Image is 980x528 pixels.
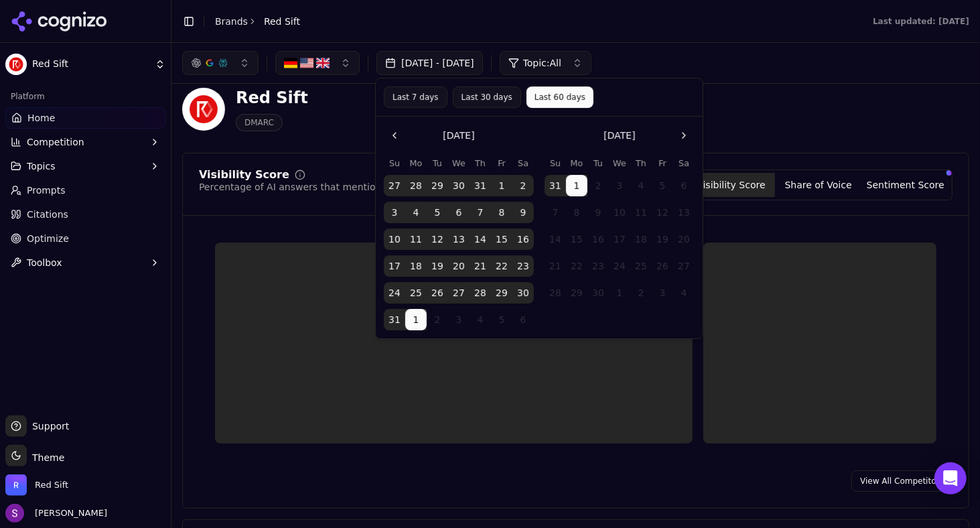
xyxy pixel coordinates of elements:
button: Monday, August 25th, 2025, selected [405,282,427,304]
button: Wednesday, July 30th, 2025, selected [448,175,470,196]
span: [PERSON_NAME] [29,507,107,519]
span: DMARC [236,114,283,131]
button: Wednesday, August 27th, 2025, selected [448,282,470,304]
button: Monday, August 18th, 2025, selected [405,255,427,277]
img: Red Sift [182,88,225,131]
button: Tuesday, August 19th, 2025, selected [427,255,448,277]
button: Friday, August 22nd, 2025, selected [491,255,512,277]
button: Go to the Next Month [673,125,695,146]
span: Optimize [27,232,69,245]
th: Sunday [384,157,405,170]
th: Monday [405,157,427,170]
th: Tuesday [587,157,609,170]
button: Saturday, August 9th, 2025, selected [512,202,534,223]
th: Saturday [512,157,534,170]
button: Tuesday, August 12th, 2025, selected [427,228,448,250]
th: Thursday [630,157,652,170]
button: Saturday, August 16th, 2025, selected [512,228,534,250]
button: Saturday, August 23rd, 2025, selected [512,255,534,277]
a: View All Competitors [851,470,953,492]
th: Monday [566,157,587,170]
img: Red Sift [5,474,27,496]
button: Today, Monday, September 1st, 2025, selected [405,309,427,330]
button: Today, Monday, September 1st, 2025, selected [566,175,587,196]
button: Sunday, August 31st, 2025, selected [384,309,405,330]
th: Friday [652,157,673,170]
a: Prompts [5,180,165,201]
span: Support [27,419,69,433]
span: Prompts [27,184,66,197]
div: Last updated: [DATE] [873,16,969,27]
th: Wednesday [609,157,630,170]
button: Last 60 days [527,86,593,108]
span: Topic: All [523,56,561,70]
a: Brands [215,16,248,27]
a: Optimize [5,228,165,249]
button: Share of Voice [775,173,862,197]
span: Competition [27,135,84,149]
button: Competition [5,131,165,153]
img: US [300,56,313,70]
span: Topics [27,159,56,173]
button: Open organization switcher [5,474,68,496]
button: Wednesday, August 6th, 2025, selected [448,202,470,223]
button: Thursday, August 14th, 2025, selected [470,228,491,250]
div: Red Sift [236,87,308,109]
button: Tuesday, August 5th, 2025, selected [427,202,448,223]
button: Friday, August 1st, 2025, selected [491,175,512,196]
th: Friday [491,157,512,170]
button: Thursday, August 7th, 2025, selected [470,202,491,223]
button: Tuesday, July 29th, 2025, selected [427,175,448,196]
th: Saturday [673,157,695,170]
button: Go to the Previous Month [384,125,405,146]
span: Red Sift [32,58,149,70]
span: Theme [27,452,64,463]
button: Monday, August 4th, 2025, selected [405,202,427,223]
button: Visibility Score [688,173,775,197]
button: Friday, August 15th, 2025, selected [491,228,512,250]
div: Percentage of AI answers that mention your brand [199,180,436,194]
button: Wednesday, August 13th, 2025, selected [448,228,470,250]
table: September 2025 [545,157,695,304]
button: Friday, August 8th, 2025, selected [491,202,512,223]
img: Stewart Mohammadi [5,504,24,523]
button: Last 30 days [453,86,521,108]
a: Home [5,107,165,129]
th: Wednesday [448,157,470,170]
img: Red Sift [5,54,27,75]
button: Sunday, August 31st, 2025, selected [545,175,566,196]
div: Visibility Score [199,170,289,180]
button: Monday, July 28th, 2025, selected [405,175,427,196]
button: Saturday, August 30th, 2025, selected [512,282,534,304]
span: Citations [27,208,68,221]
div: Open Intercom Messenger [934,462,967,494]
button: Thursday, July 31st, 2025, selected [470,175,491,196]
span: Red Sift [35,479,68,491]
img: GB [316,56,330,70]
span: Red Sift [264,15,300,28]
a: Citations [5,204,165,225]
button: Thursday, August 28th, 2025, selected [470,282,491,304]
img: DE [284,56,297,70]
button: Sunday, July 27th, 2025, selected [384,175,405,196]
th: Sunday [545,157,566,170]
button: Saturday, August 2nd, 2025, selected [512,175,534,196]
table: August 2025 [384,157,534,330]
button: Tuesday, August 26th, 2025, selected [427,282,448,304]
button: Wednesday, August 20th, 2025, selected [448,255,470,277]
span: Home [27,111,55,125]
button: Friday, August 29th, 2025, selected [491,282,512,304]
th: Thursday [470,157,491,170]
button: Sentiment Score [862,173,949,197]
button: Sunday, August 17th, 2025, selected [384,255,405,277]
button: Sunday, August 3rd, 2025, selected [384,202,405,223]
button: Thursday, August 21st, 2025, selected [470,255,491,277]
button: Sunday, August 24th, 2025, selected [384,282,405,304]
button: Topics [5,155,165,177]
nav: breadcrumb [215,15,300,28]
button: Sunday, August 10th, 2025, selected [384,228,405,250]
button: Last 7 days [384,86,447,108]
button: Toolbox [5,252,165,273]
div: Platform [5,86,165,107]
th: Tuesday [427,157,448,170]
